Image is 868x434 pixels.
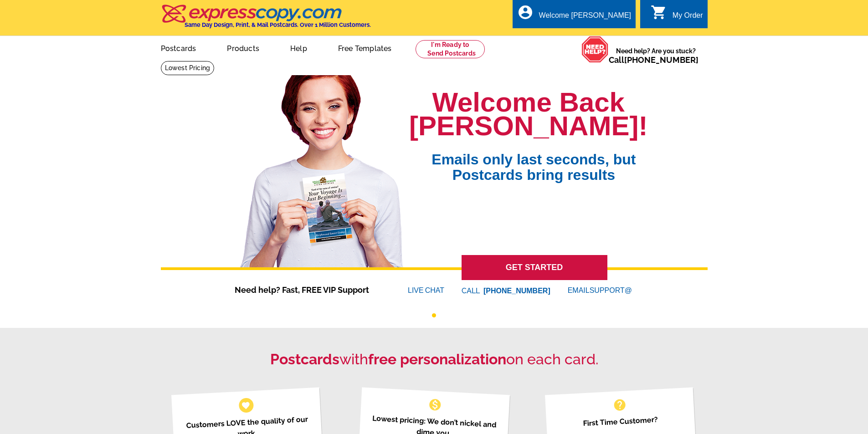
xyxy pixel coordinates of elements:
i: account_circle [517,4,534,20]
font: LIVE [408,285,425,296]
a: Help [276,37,322,58]
h2: with on each card. [161,351,708,368]
a: [PHONE_NUMBER] [624,55,699,65]
span: Need help? Fast, FREE VIP Support [235,284,380,296]
button: 1 of 1 [432,313,436,317]
p: First Time Customer? [556,413,685,430]
a: shopping_cart My Order [651,10,703,21]
strong: Postcards [270,351,339,368]
i: shopping_cart [651,4,667,20]
div: Welcome [PERSON_NAME] [539,11,631,24]
img: welcome-back-logged-in.png [235,68,409,267]
span: Call [609,55,699,65]
img: help [581,36,609,63]
a: Same Day Design, Print, & Mail Postcards. Over 1 Million Customers. [161,11,371,28]
div: My Order [673,11,703,24]
strong: free personalization [368,351,506,368]
span: help [612,398,627,412]
span: Emails only last seconds, but Postcards bring results [420,138,647,183]
font: SUPPORT@ [590,285,633,296]
a: Postcards [146,37,211,58]
a: Products [212,37,274,58]
a: Free Templates [324,37,406,58]
a: GET STARTED [462,255,607,280]
h4: Same Day Design, Print, & Mail Postcards. Over 1 Million Customers. [185,21,371,28]
span: monetization_on [428,398,442,412]
a: LIVECHAT [408,286,444,294]
h1: Welcome Back [PERSON_NAME]! [409,91,647,138]
span: favorite [241,400,251,410]
span: Need help? Are you stuck? [609,46,703,65]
